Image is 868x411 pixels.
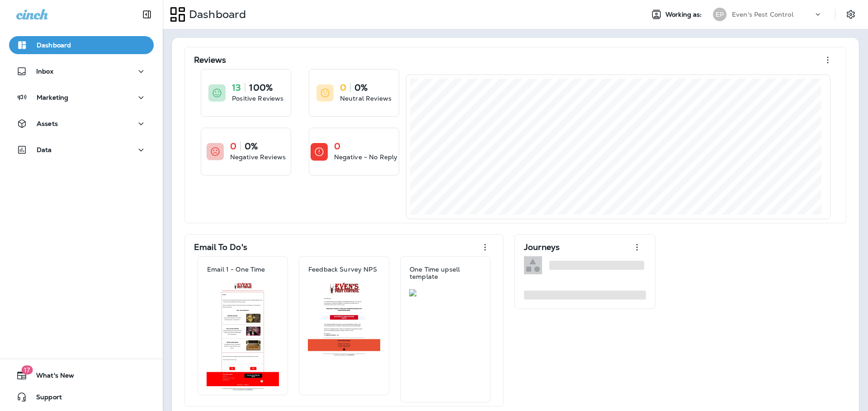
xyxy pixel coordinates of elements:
[409,289,481,296] img: 7cf6854b-8d61-4e98-8d38-3c5fb7be58e3.jpg
[410,266,481,280] p: One Time upsell template
[194,243,247,252] p: Email To Do's
[9,88,154,106] button: Marketing
[9,366,154,384] button: 17What's New
[232,94,283,103] p: Positive Reviews
[194,55,226,65] p: Reviews
[37,120,58,127] p: Assets
[245,142,258,151] p: 0%
[9,115,154,133] button: Assets
[185,8,246,21] p: Dashboard
[37,94,68,101] p: Marketing
[36,68,53,75] p: Inbox
[9,36,154,54] button: Dashboard
[37,42,71,49] p: Dashboard
[207,282,279,391] img: 43b0cc78-682b-4846-823e-06ca665c9a1e.jpg
[9,388,154,406] button: Support
[524,243,560,252] p: Journeys
[334,152,398,162] p: Negative - No Reply
[732,11,793,18] p: Even's Pest Control
[21,365,33,374] span: 17
[27,393,62,404] span: Support
[9,141,154,159] button: Data
[232,83,241,92] p: 13
[340,94,392,103] p: Neutral Reviews
[9,62,154,80] button: Inbox
[665,11,704,18] span: Working as:
[249,83,273,92] p: 100%
[230,142,236,151] p: 0
[340,83,346,92] p: 0
[207,266,265,273] p: Email 1 - One Time
[354,83,368,92] p: 0%
[230,152,286,162] p: Negative Reviews
[308,266,377,273] p: Feedback Survey NPS
[308,282,380,356] img: 6e35e749-77fb-45f3-9e5d-48578cc40608.jpg
[27,372,74,383] span: What's New
[134,5,160,23] button: Collapse Sidebar
[713,8,726,21] div: EP
[334,142,340,151] p: 0
[843,6,859,23] button: Settings
[37,146,52,153] p: Data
